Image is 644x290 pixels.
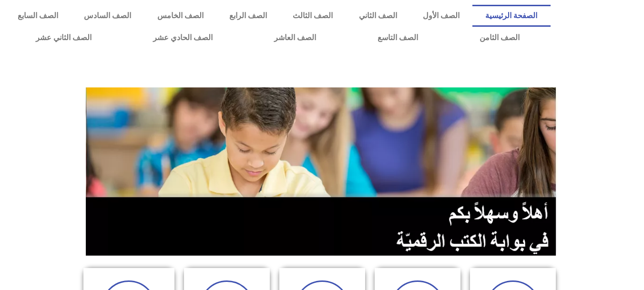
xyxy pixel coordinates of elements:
[122,27,243,49] a: الصف الحادي عشر
[346,5,410,27] a: الصف الثاني
[472,5,550,27] a: الصفحة الرئيسية
[449,27,550,49] a: الصف الثامن
[280,5,346,27] a: الصف الثالث
[5,5,71,27] a: الصف السابع
[144,5,216,27] a: الصف الخامس
[216,5,280,27] a: الصف الرابع
[5,27,122,49] a: الصف الثاني عشر
[243,27,347,49] a: الصف العاشر
[347,27,449,49] a: الصف التاسع
[410,5,472,27] a: الصف الأول
[71,5,144,27] a: الصف السادس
